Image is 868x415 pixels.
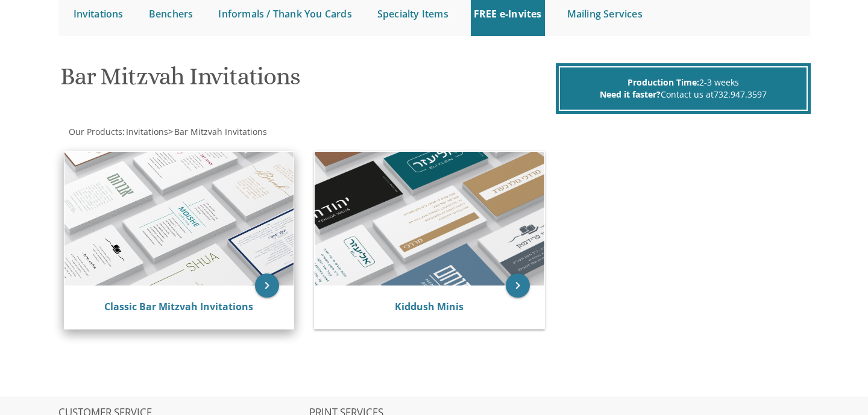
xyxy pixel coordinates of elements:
img: Kiddush Minis [315,152,544,286]
a: Our Products [68,126,122,137]
span: Need it faster? [600,89,661,100]
a: Kiddush Minis [395,300,464,313]
h1: Bar Mitzvah Invitations [60,63,552,99]
a: Invitations [125,126,168,137]
a: Bar Mitzvah Invitations [173,126,267,137]
span: > [168,126,267,137]
a: 732.947.3597 [714,89,767,100]
a: keyboard_arrow_right [255,273,279,298]
span: Production Time: [627,76,699,88]
span: Invitations [126,126,168,137]
a: Classic Bar Mitzvah Invitations [104,300,253,313]
a: keyboard_arrow_right [506,273,530,298]
div: : [58,126,435,138]
span: Bar Mitzvah Invitations [174,126,267,137]
div: 2-3 weeks Contact us at [559,66,808,111]
img: Classic Bar Mitzvah Invitations [64,152,294,286]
